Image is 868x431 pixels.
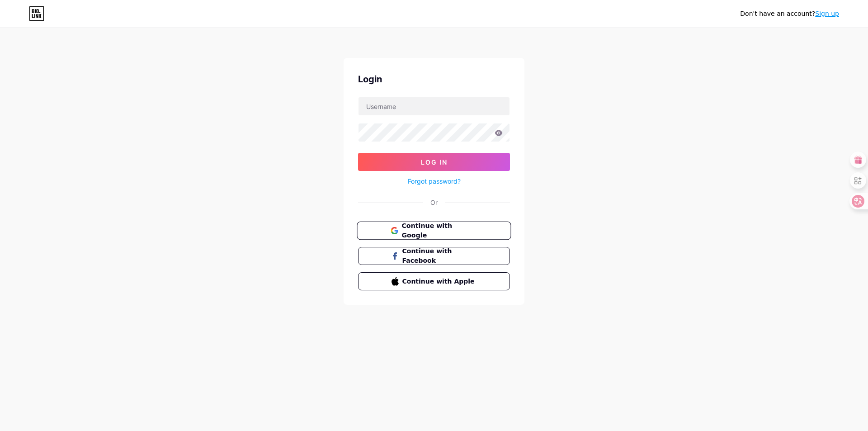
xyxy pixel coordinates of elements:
[430,198,438,207] div: Or
[358,272,510,290] button: Continue with Apple
[358,222,510,240] a: Continue with Google
[402,277,477,286] span: Continue with Apple
[358,153,510,171] button: Log In
[815,10,839,17] a: Sign up
[401,221,477,241] span: Continue with Google
[359,97,509,115] input: Username
[421,158,448,166] span: Log In
[740,9,839,19] div: Don't have an account?
[357,222,511,240] button: Continue with Google
[358,72,510,86] div: Login
[402,246,477,265] span: Continue with Facebook
[358,247,510,265] button: Continue with Facebook
[408,176,461,186] a: Forgot password?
